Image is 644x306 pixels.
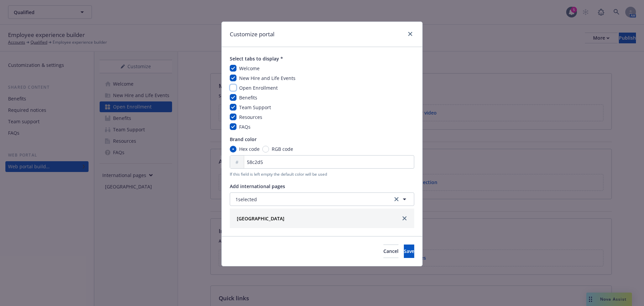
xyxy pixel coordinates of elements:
span: Select tabs to display * [230,55,414,62]
span: Save [404,248,414,254]
span: Add international pages [230,183,414,190]
span: Hex code [239,145,260,152]
strong: [GEOGRAPHIC_DATA] [237,215,284,222]
input: FFFFFF [230,155,414,169]
h1: Customize portal [230,30,274,39]
span: Cancel [383,248,398,254]
span: Team Support [239,104,271,111]
a: close [406,30,414,38]
span: Resources [239,114,262,120]
span: Welcome [239,65,260,72]
button: Save [404,245,414,258]
a: close [400,214,409,222]
button: 1selectedclear selection [230,192,414,206]
span: # [235,159,238,166]
span: Benefits [239,94,257,101]
span: If this field is left empty the default color will be used [230,171,414,177]
span: FAQs [239,124,251,130]
input: Hex code [230,146,236,152]
span: Open Enrollment [239,85,278,91]
span: 1 selected [235,196,257,203]
button: Cancel [383,245,398,258]
input: RGB code [262,146,269,152]
span: RGB code [272,145,293,152]
span: Brand color [230,136,414,143]
a: clear selection [392,195,400,203]
span: New Hire and Life Events [239,75,296,81]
